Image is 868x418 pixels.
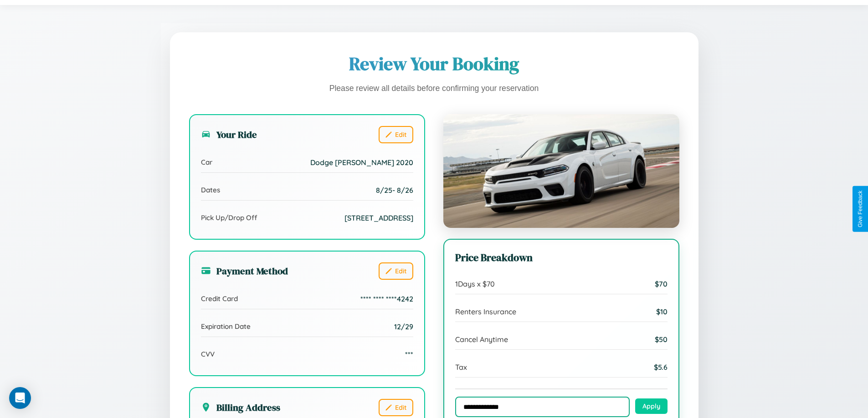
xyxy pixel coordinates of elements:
[201,350,215,358] span: CVV
[443,114,679,228] img: Dodge Ram Van
[201,322,251,331] span: Expiration Date
[189,51,679,76] h1: Review Your Booking
[201,128,257,141] h3: Your Ride
[201,213,257,222] span: Pick Up/Drop Off
[455,251,668,265] h3: Price Breakdown
[455,307,516,316] span: Renters Insurance
[189,81,679,96] p: Please review all details before confirming your reservation
[201,294,238,303] span: Credit Card
[455,335,508,344] span: Cancel Anytime
[201,158,212,166] span: Car
[379,262,413,280] button: Edit
[857,191,863,227] div: Give Feedback
[455,363,467,372] span: Tax
[310,158,413,167] span: Dodge [PERSON_NAME] 2020
[9,387,31,409] div: Open Intercom Messenger
[656,307,668,316] span: $ 10
[655,335,668,344] span: $ 50
[376,186,413,195] span: 8 / 25 - 8 / 26
[201,186,220,194] span: Dates
[654,363,668,372] span: $ 5.6
[201,264,288,277] h3: Payment Method
[379,399,413,416] button: Edit
[394,322,413,331] span: 12/29
[201,401,280,414] h3: Billing Address
[655,279,668,288] span: $ 70
[635,398,668,414] button: Apply
[379,126,413,143] button: Edit
[455,279,495,288] span: 1 Days x $ 70
[344,213,413,222] span: [STREET_ADDRESS]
